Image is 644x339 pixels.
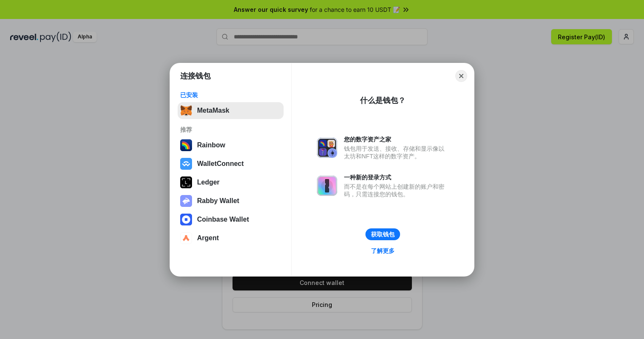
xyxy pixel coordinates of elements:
div: 您的数字资产之家 [344,136,449,143]
img: svg+xml,%3Csvg%20xmlns%3D%22http%3A%2F%2Fwww.w3.org%2F2000%2Fsvg%22%20fill%3D%22none%22%20viewBox... [317,138,337,158]
div: 什么是钱包？ [360,95,406,106]
div: Rainbow [197,141,225,149]
button: Coinbase Wallet [178,211,284,228]
div: Ledger [197,179,219,186]
img: svg+xml,%3Csvg%20width%3D%22120%22%20height%3D%22120%22%20viewBox%3D%220%200%20120%20120%22%20fil... [180,139,192,151]
img: svg+xml,%3Csvg%20fill%3D%22none%22%20height%3D%2233%22%20viewBox%3D%220%200%2035%2033%22%20width%... [180,105,192,117]
div: MetaMask [197,107,229,114]
img: svg+xml,%3Csvg%20width%3D%2228%22%20height%3D%2228%22%20viewBox%3D%220%200%2028%2028%22%20fill%3D... [180,232,192,244]
img: svg+xml,%3Csvg%20width%3D%2228%22%20height%3D%2228%22%20viewBox%3D%220%200%2028%2028%22%20fill%3D... [180,214,192,225]
div: 钱包用于发送、接收、存储和显示像以太坊和NFT这样的数字资产。 [344,145,449,160]
div: Rabby Wallet [197,197,239,205]
button: 获取钱包 [365,228,400,240]
button: Rainbow [178,137,284,154]
div: 已安装 [180,91,281,99]
button: Argent [178,230,284,247]
img: svg+xml,%3Csvg%20width%3D%2228%22%20height%3D%2228%22%20viewBox%3D%220%200%2028%2028%22%20fill%3D... [180,158,192,170]
button: Rabby Wallet [178,193,284,209]
img: svg+xml,%3Csvg%20xmlns%3D%22http%3A%2F%2Fwww.w3.org%2F2000%2Fsvg%22%20fill%3D%22none%22%20viewBox... [317,176,337,196]
div: 而不是在每个网站上创建新的账户和密码，只需连接您的钱包。 [344,183,449,198]
button: WalletConnect [178,155,284,172]
div: 推荐 [180,126,281,133]
div: WalletConnect [197,160,244,168]
div: Argent [197,234,219,242]
img: svg+xml,%3Csvg%20xmlns%3D%22http%3A%2F%2Fwww.w3.org%2F2000%2Fsvg%22%20fill%3D%22none%22%20viewBox... [180,195,192,207]
a: 了解更多 [366,245,400,256]
h1: 连接钱包 [180,71,211,81]
div: 一种新的登录方式 [344,174,449,181]
button: Close [455,70,467,82]
button: Ledger [178,174,284,191]
img: svg+xml,%3Csvg%20xmlns%3D%22http%3A%2F%2Fwww.w3.org%2F2000%2Fsvg%22%20width%3D%2228%22%20height%3... [180,176,192,188]
div: Coinbase Wallet [197,216,249,223]
div: 了解更多 [371,247,395,255]
button: MetaMask [178,102,284,119]
div: 获取钱包 [371,231,395,238]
